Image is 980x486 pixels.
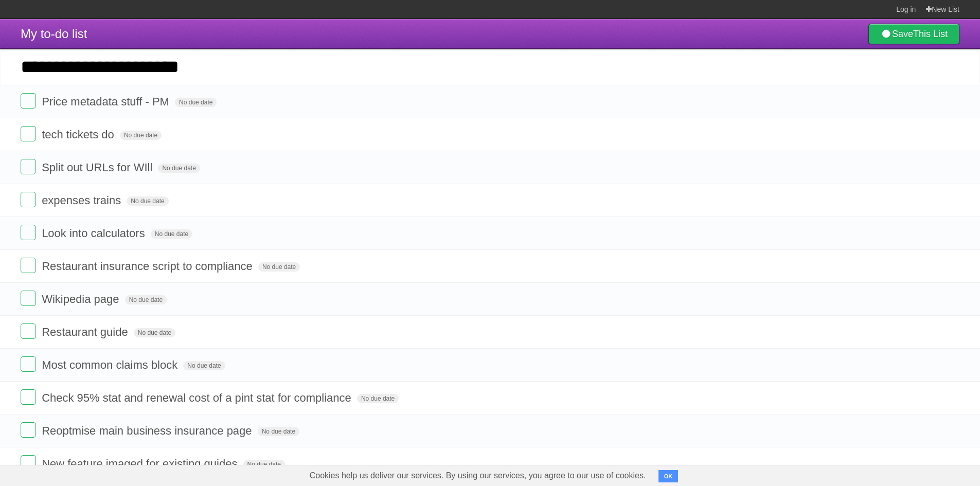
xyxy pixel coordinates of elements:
span: No due date [120,131,162,140]
label: Done [21,225,36,240]
span: Reoptmise main business insurance page [42,424,254,437]
b: This List [913,29,948,39]
span: Price metadata stuff - PM [42,95,172,108]
span: Restaurant guide [42,326,131,338]
span: No due date [134,328,175,337]
label: Done [21,258,36,273]
label: Done [21,291,36,306]
span: Split out URLs for WIll [42,161,155,174]
label: Done [21,356,36,372]
span: Check 95% stat and renewal cost of a pint stat for compliance [42,391,354,404]
span: Most common claims block [42,358,180,371]
span: No due date [258,262,300,272]
span: No due date [258,427,299,436]
label: Done [21,192,36,207]
label: Done [21,159,36,174]
span: No due date [357,394,399,403]
span: No due date [183,361,225,370]
label: Done [21,422,36,438]
span: No due date [127,196,168,206]
span: No due date [125,295,167,304]
span: No due date [158,164,200,173]
span: Restaurant insurance script to compliance [42,260,255,273]
span: Wikipedia page [42,293,121,305]
span: No due date [151,229,192,239]
button: OK [658,470,679,482]
label: Done [21,389,36,405]
span: expenses trains [42,194,123,207]
label: Done [21,323,36,339]
label: Done [21,93,36,109]
span: No due date [243,460,285,469]
span: tech tickets do [42,128,117,141]
span: No due date [175,98,217,107]
span: Cookies help us deliver our services. By using our services, you agree to our use of cookies. [299,465,656,486]
span: Look into calculators [42,227,148,240]
span: New feature imaged for existing guides [42,457,240,470]
a: SaveThis List [868,24,959,44]
span: My to-do list [21,27,87,41]
label: Done [21,126,36,141]
label: Done [21,455,36,471]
